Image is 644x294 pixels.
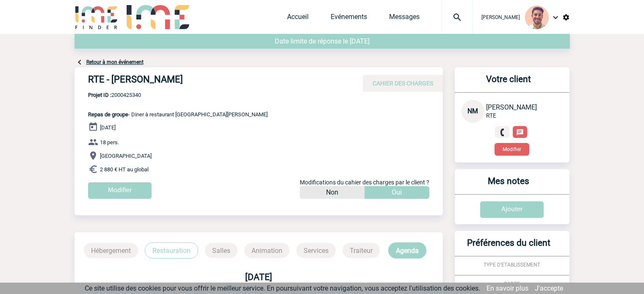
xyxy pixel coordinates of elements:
input: Modifier [88,182,152,199]
h3: Votre client [458,74,559,92]
p: Hébergement [84,243,138,258]
p: Salles [205,243,238,258]
h3: Mes notes [458,176,559,194]
span: [DATE] [100,124,116,131]
span: CAHIER DES CHARGES [373,80,433,87]
input: Ajouter [480,201,544,218]
span: Ce site utilise des cookies pour vous offrir le meilleur service. En poursuivant votre navigation... [85,284,480,292]
img: 132114-0.jpg [525,5,549,29]
span: [PERSON_NAME] [486,103,537,111]
img: chat-24-px-w.png [516,129,524,136]
p: Services [296,243,336,258]
span: 2 880 € HT au global [100,166,149,173]
a: En savoir plus [486,284,528,292]
p: Agenda [388,242,426,258]
button: Modifier [495,143,529,156]
a: Evénements [331,13,367,25]
a: Accueil [287,13,309,25]
span: [PERSON_NAME] [481,14,520,20]
a: Retour à mon événement [86,59,144,65]
span: 18 pers. [100,139,119,146]
h4: RTE - [PERSON_NAME] [88,74,342,88]
span: RTE [486,112,496,119]
img: IME-Finder [75,5,119,29]
span: - Diner à restaurant [GEOGRAPHIC_DATA][PERSON_NAME] [88,111,268,118]
b: [DATE] [245,272,272,282]
span: TYPE D'ETABLISSEMENT [484,262,540,268]
span: CADRE [504,281,520,287]
img: fixe.png [498,129,506,136]
span: NM [467,107,478,115]
h3: Préférences du client [458,238,559,256]
p: Non [326,186,338,199]
b: Projet ID : [88,92,111,98]
a: J'accepte [535,284,563,292]
p: Traiteur [343,243,380,258]
span: Date limite de réponse le [DATE] [275,37,370,45]
p: Oui [392,186,402,199]
p: Animation [244,243,290,258]
span: [GEOGRAPHIC_DATA] [100,153,152,159]
p: Restauration [145,242,198,258]
span: Repas de groupe [88,111,128,118]
span: Modifications du cahier des charges par le client ? [300,179,429,186]
span: 2000425340 [88,92,268,98]
a: Messages [389,13,420,25]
